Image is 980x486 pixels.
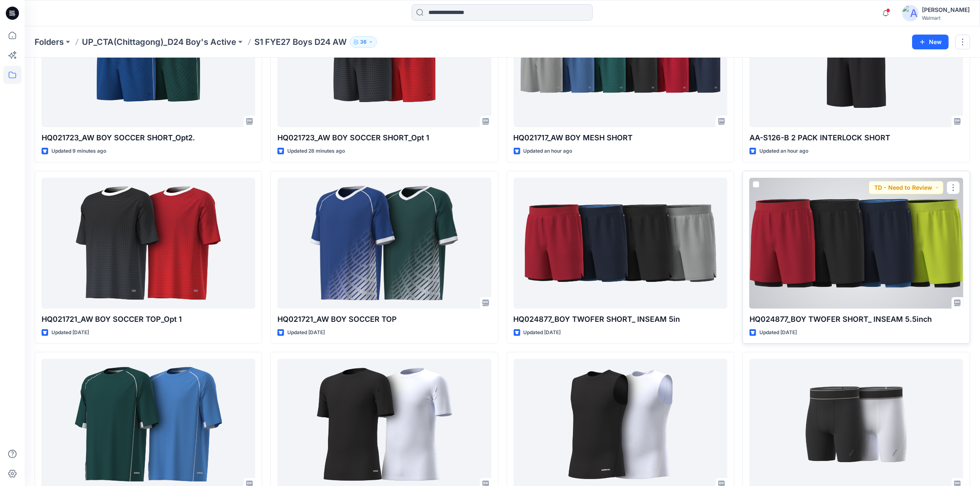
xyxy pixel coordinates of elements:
p: Updated an hour ago [759,147,808,156]
p: HQ024877_BOY TWOFER SHORT_ INSEAM 5in [514,314,727,325]
p: HQ021723_AW BOY SOCCER SHORT_Opt2. [42,132,255,144]
p: HQ024877_BOY TWOFER SHORT_ INSEAM 5.5inch [750,314,963,325]
p: HQ021721_AW BOY SOCCER TOP_Opt 1 [42,314,255,325]
p: HQ021721_AW BOY SOCCER TOP [277,314,491,325]
a: HQ021721_AW BOY SOCCER TOP [277,178,491,309]
a: HQ024877_BOY TWOFER SHORT_ INSEAM 5in [514,178,727,309]
p: Updated [DATE] [287,328,325,337]
p: AA-S126-B 2 PACK INTERLOCK SHORT [750,132,963,144]
a: HQ024877_BOY TWOFER SHORT_ INSEAM 5.5inch [750,178,963,309]
p: Updated an hour ago [524,147,573,156]
a: Folders [35,36,64,48]
p: Updated 9 minutes ago [51,147,106,156]
button: New [912,35,949,49]
p: HQ021717_AW BOY MESH SHORT [514,132,727,144]
a: HQ021721_AW BOY SOCCER TOP_Opt 1 [42,178,255,309]
p: Updated 28 minutes ago [287,147,345,156]
p: Updated [DATE] [51,328,89,337]
div: [PERSON_NAME] [922,5,970,15]
p: S1 FYE27 Boys D24 AW [254,36,347,48]
img: avatar [902,5,919,21]
p: Updated [DATE] [524,328,561,337]
p: 36 [360,37,367,47]
button: 36 [350,36,377,48]
a: UP_CTA(Chittagong)_D24 Boy's Active [82,36,236,48]
p: Updated [DATE] [759,328,797,337]
p: HQ021723_AW BOY SOCCER SHORT_Opt 1 [277,132,491,144]
div: Walmart [922,15,970,21]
